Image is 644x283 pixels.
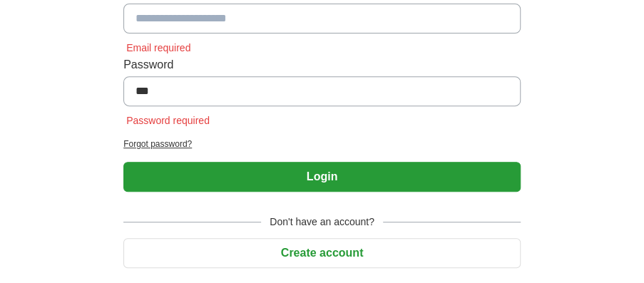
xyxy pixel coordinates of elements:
span: Don't have an account? [261,215,383,230]
span: Password required [123,115,213,126]
label: Password [123,56,521,73]
a: Create account [123,247,521,259]
button: Create account [123,238,521,268]
a: Forgot password? [123,138,521,150]
span: Email required [123,42,193,53]
button: Login [123,162,521,192]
